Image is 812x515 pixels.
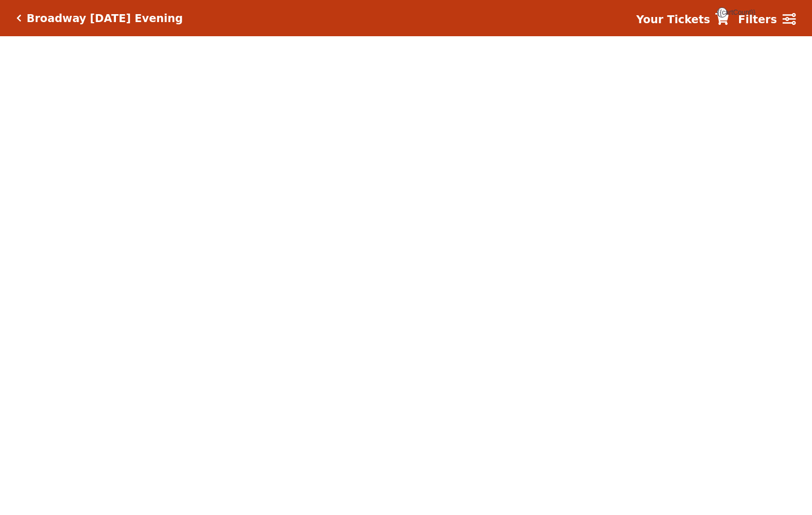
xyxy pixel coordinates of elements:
a: Your Tickets {{cartCount}} [636,11,729,28]
a: Filters [738,11,796,28]
strong: Filters [738,13,777,25]
h5: Broadway [DATE] Evening [27,12,183,25]
a: Click here to go back to filters [16,14,21,22]
span: {{cartCount}} [717,7,727,18]
strong: Your Tickets [636,13,710,25]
